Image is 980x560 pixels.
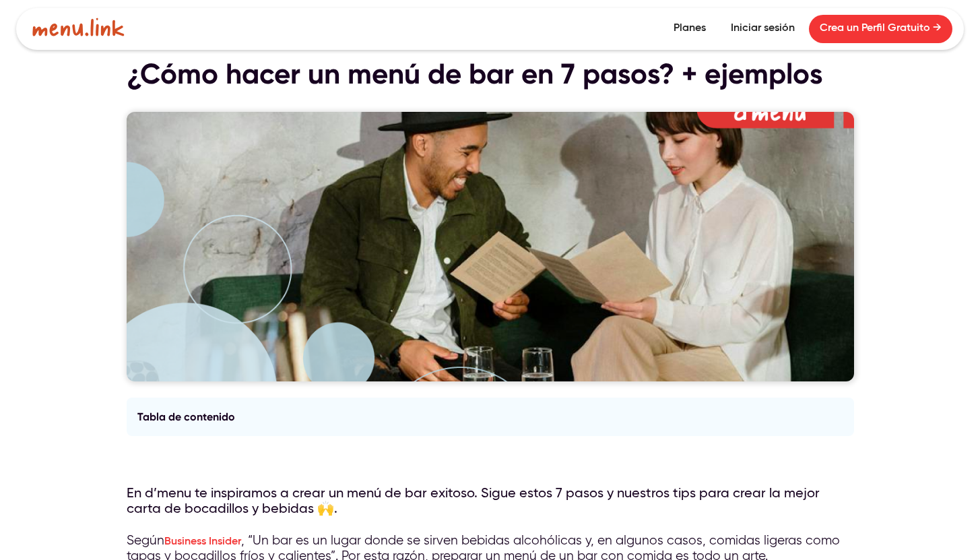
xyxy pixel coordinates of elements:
a: Crea un Perfil Gratuito → [809,15,952,43]
a: Business Insider [164,536,241,547]
a: Iniciar sesión [720,15,806,43]
h1: ¿Cómo hacer un menú de bar en 7 pasos? + ejemplos [127,60,854,88]
a: Planes [663,15,717,43]
div: Tabla de contenido [137,408,843,426]
p: En d’menu te inspiramos a crear un menú de bar exitoso. Sigue estos 7 pasos y nuestros tips para ... [127,487,854,517]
